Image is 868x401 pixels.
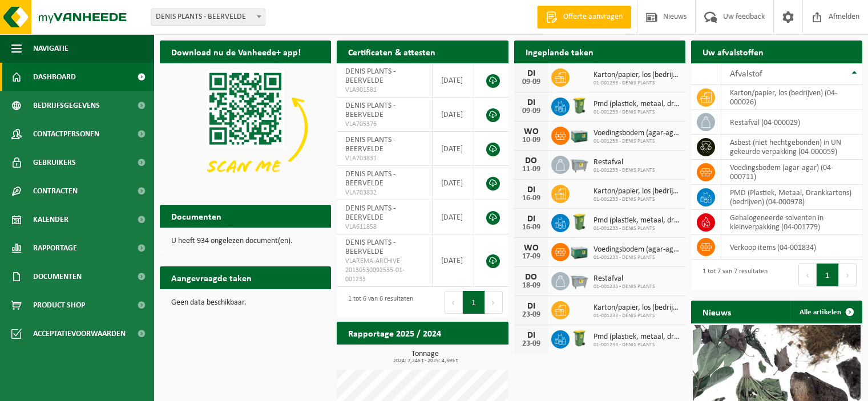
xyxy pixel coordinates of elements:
span: 01-001233 - DENIS PLANTS [594,80,680,87]
h3: Tonnage [342,350,508,364]
span: Voedingsbodem (agar-agar) [594,245,680,254]
td: [DATE] [433,63,475,98]
a: Alle artikelen [790,301,861,323]
div: 1 tot 6 van 6 resultaten [342,290,413,315]
span: Rapportage [33,234,77,262]
span: Restafval [594,274,655,283]
button: Previous [445,291,463,314]
span: Dashboard [33,63,76,91]
span: DENIS PLANTS - BEERVELDE [151,9,265,26]
h2: Nieuws [691,301,742,323]
button: Next [485,291,503,314]
iframe: chat widget [6,376,191,401]
div: 17-09 [520,253,543,261]
h2: Documenten [160,205,233,227]
span: Pmd (plastiek, metaal, drankkartons) (bedrijven) [594,216,680,225]
td: PMD (Plastiek, Metaal, Drankkartons) (bedrijven) (04-000978) [721,185,862,210]
span: 01-001233 - DENIS PLANTS [594,313,680,319]
span: 01-001233 - DENIS PLANTS [594,342,680,349]
span: VLA901581 [345,86,423,95]
a: Bekijk rapportage [423,344,507,367]
span: Afvalstof [730,70,762,79]
div: 23-09 [520,340,543,348]
span: 01-001233 - DENIS PLANTS [594,167,655,174]
img: WB-2500-GAL-GY-01 [570,270,589,290]
td: gehalogeneerde solventen in kleinverpakking (04-001779) [721,210,862,235]
span: DENIS PLANTS - BEERVELDE [151,9,265,25]
span: 2024: 7,245 t - 2025: 4,595 t [342,358,508,364]
span: Navigatie [33,34,68,63]
span: 01-001233 - DENIS PLANTS [594,109,680,116]
td: karton/papier, los (bedrijven) (04-000026) [721,85,862,110]
img: WB-2500-GAL-GY-01 [570,154,589,173]
span: DENIS PLANTS - BEERVELDE [345,102,395,119]
span: DENIS PLANTS - BEERVELDE [345,67,395,85]
span: DENIS PLANTS - BEERVELDE [345,204,395,222]
td: [DATE] [433,98,475,132]
div: 18-09 [520,282,543,290]
span: Restafval [594,158,655,167]
p: Geen data beschikbaar. [171,299,320,307]
div: DO [520,156,543,165]
span: VLAREMA-ARCHIVE-20130530092535-01-001233 [345,257,423,284]
div: 16-09 [520,224,543,232]
span: Acceptatievoorwaarden [33,319,126,348]
div: 10-09 [520,136,543,144]
span: Bedrijfsgegevens [33,91,100,120]
div: 11-09 [520,165,543,173]
span: 01-001233 - DENIS PLANTS [594,225,680,232]
div: 09-09 [520,107,543,115]
span: Karton/papier, los (bedrijven) [594,187,680,196]
div: 1 tot 7 van 7 resultaten [697,262,768,287]
div: WO [520,244,543,253]
span: Karton/papier, los (bedrijven) [594,71,680,80]
span: DENIS PLANTS - BEERVELDE [345,136,395,153]
h2: Uw afvalstoffen [691,40,775,63]
button: 1 [817,264,839,286]
a: Offerte aanvragen [537,6,631,29]
h2: Rapportage 2025 / 2024 [337,322,453,344]
td: verkoop items (04-001834) [721,235,862,260]
td: restafval (04-000029) [721,110,862,135]
div: DI [520,331,543,340]
span: Pmd (plastiek, metaal, drankkartons) (bedrijven) [594,100,680,109]
span: Gebruikers [33,148,76,177]
span: DENIS PLANTS - BEERVELDE [345,170,395,188]
h2: Certificaten & attesten [337,40,447,63]
span: 01-001233 - DENIS PLANTS [594,254,680,261]
span: 01-001233 - DENIS PLANTS [594,138,680,145]
td: voedingsbodem (agar-agar) (04-000711) [721,160,862,185]
div: DI [520,185,543,195]
span: VLA703831 [345,154,423,163]
h2: Ingeplande taken [514,40,605,63]
div: DI [520,214,543,224]
img: WB-0240-HPE-GN-50 [570,96,589,115]
td: asbest (niet hechtgebonden) in UN gekeurde verpakking (04-000059) [721,135,862,160]
button: Previous [798,264,817,286]
span: Kalender [33,205,68,234]
div: DI [520,69,543,78]
button: Next [839,264,857,286]
span: VLA611858 [345,222,423,232]
img: Download de VHEPlus App [160,63,331,192]
td: [DATE] [433,166,475,200]
div: 09-09 [520,78,543,86]
div: 16-09 [520,195,543,202]
img: PB-LB-0680-HPE-GN-01 [570,241,589,261]
span: 01-001233 - DENIS PLANTS [594,283,655,290]
span: Contracten [33,177,78,205]
div: DI [520,98,543,107]
span: Pmd (plastiek, metaal, drankkartons) (bedrijven) [594,333,680,342]
td: [DATE] [433,234,475,287]
div: 23-09 [520,311,543,319]
img: WB-0240-HPE-GN-50 [570,329,589,348]
button: 1 [463,291,485,314]
h2: Aangevraagde taken [160,266,263,289]
span: 01-001233 - DENIS PLANTS [594,196,680,203]
h2: Download nu de Vanheede+ app! [160,40,312,63]
div: DI [520,302,543,311]
span: Product Shop [33,291,85,319]
td: [DATE] [433,132,475,166]
span: Contactpersonen [33,120,99,148]
span: Documenten [33,262,82,291]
